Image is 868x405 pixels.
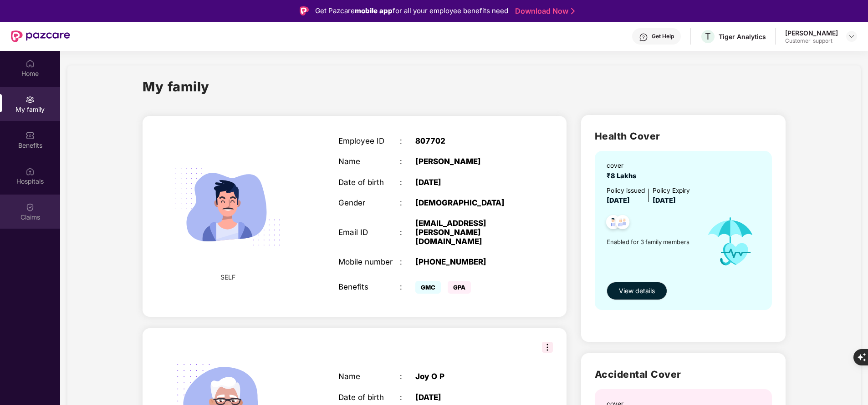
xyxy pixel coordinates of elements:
[848,33,855,40] img: svg+xml;base64,PHN2ZyBpZD0iRHJvcGRvd24tMzJ4MzIiIHhtbG5zPSJodHRwOi8vd3d3LnczLm9yZy8yMDAwL3N2ZyIgd2...
[300,6,309,15] img: Logo
[652,33,674,40] div: Get Help
[26,95,35,104] img: svg+xml;base64,PHN2ZyB3aWR0aD0iMjAiIGhlaWdodD0iMjAiIHZpZXdCb3g9IjAgMCAyMCAyMCIgZmlsbD0ibm9uZSIgeG...
[315,5,508,16] div: Get Pazcare for all your employee benefits need
[162,141,293,272] img: svg+xml;base64,PHN2ZyB4bWxucz0iaHR0cDovL3d3dy53My5vcmcvMjAwMC9zdmciIHdpZHRoPSIyMjQiIGhlaWdodD0iMT...
[400,198,415,207] div: :
[571,6,575,16] img: Stroke
[400,372,415,381] div: :
[338,136,400,145] div: Employee ID
[415,157,523,166] div: [PERSON_NAME]
[607,237,697,246] span: Enabled for 3 family members
[400,178,415,187] div: :
[607,172,640,180] span: ₹8 Lakhs
[415,198,523,207] div: [DEMOGRAPHIC_DATA]
[448,281,471,294] span: GPA
[338,282,400,291] div: Benefits
[542,342,553,353] img: svg+xml;base64,PHN2ZyB3aWR0aD0iMzIiIGhlaWdodD0iMzIiIHZpZXdCb3g9IjAgMCAzMiAzMiIgZmlsbD0ibm9uZSIgeG...
[619,286,655,296] span: View details
[415,136,523,145] div: 807702
[785,29,838,37] div: [PERSON_NAME]
[785,37,838,45] div: Customer_support
[415,372,523,381] div: Joy O P
[415,393,523,402] div: [DATE]
[705,31,711,42] span: T
[338,198,400,207] div: Gender
[26,203,35,212] img: svg+xml;base64,PHN2ZyBpZD0iQ2xhaW0iIHhtbG5zPSJodHRwOi8vd3d3LnczLm9yZy8yMDAwL3N2ZyIgd2lkdGg9IjIwIi...
[415,178,523,187] div: [DATE]
[607,196,630,205] span: [DATE]
[612,212,634,235] img: svg+xml;base64,PHN2ZyB4bWxucz0iaHR0cDovL3d3dy53My5vcmcvMjAwMC9zdmciIHdpZHRoPSI0OC45NDMiIGhlaWdodD...
[338,257,400,266] div: Mobile number
[220,272,235,282] span: SELF
[639,33,648,42] img: svg+xml;base64,PHN2ZyBpZD0iSGVscC0zMngzMiIgeG1sbnM9Imh0dHA6Ly93d3cudzMub3JnLzIwMDAvc3ZnIiB3aWR0aD...
[355,6,393,15] strong: mobile app
[607,186,645,195] div: Policy issued
[607,161,640,170] div: cover
[338,228,400,237] div: Email ID
[697,206,764,277] img: icon
[602,212,624,235] img: svg+xml;base64,PHN2ZyB4bWxucz0iaHR0cDovL3d3dy53My5vcmcvMjAwMC9zdmciIHdpZHRoPSI0OC45NDMiIGhlaWdodD...
[607,282,667,300] button: View details
[595,129,772,144] h2: Health Cover
[400,282,415,291] div: :
[338,178,400,187] div: Date of birth
[515,6,572,16] a: Download Now
[26,59,35,68] img: svg+xml;base64,PHN2ZyBpZD0iSG9tZSIgeG1sbnM9Imh0dHA6Ly93d3cudzMub3JnLzIwMDAvc3ZnIiB3aWR0aD0iMjAiIG...
[338,372,400,381] div: Name
[719,32,766,41] div: Tiger Analytics
[400,136,415,145] div: :
[26,167,35,176] img: svg+xml;base64,PHN2ZyBpZD0iSG9zcGl0YWxzIiB4bWxucz0iaHR0cDovL3d3dy53My5vcmcvMjAwMC9zdmciIHdpZHRoPS...
[415,281,441,294] span: GMC
[26,131,35,140] img: svg+xml;base64,PHN2ZyBpZD0iQmVuZWZpdHMiIHhtbG5zPSJodHRwOi8vd3d3LnczLm9yZy8yMDAwL3N2ZyIgd2lkdGg9Ij...
[11,30,70,42] img: New Pazcare Logo
[415,219,523,246] div: [EMAIL_ADDRESS][PERSON_NAME][DOMAIN_NAME]
[400,257,415,266] div: :
[400,157,415,166] div: :
[400,393,415,402] div: :
[653,196,676,205] span: [DATE]
[143,76,209,97] h1: My family
[595,367,772,382] h2: Accidental Cover
[400,228,415,237] div: :
[415,257,523,266] div: [PHONE_NUMBER]
[338,157,400,166] div: Name
[338,393,400,402] div: Date of birth
[653,186,690,195] div: Policy Expiry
